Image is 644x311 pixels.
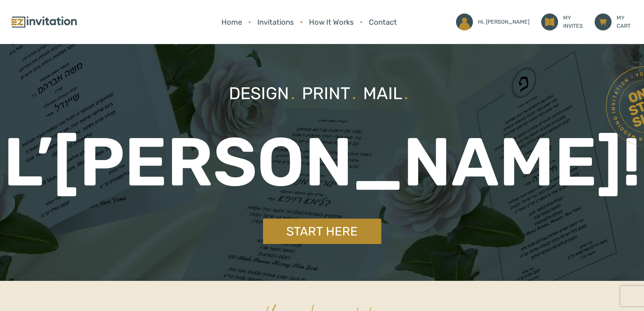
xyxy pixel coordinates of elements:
[218,13,245,31] a: Home
[10,15,78,29] img: logo.png
[538,10,586,34] a: MYINVITES
[563,14,583,30] p: MY INVITES
[352,83,356,104] span: .
[404,83,408,104] span: .
[591,10,634,34] a: MYCART
[453,10,533,34] a: Hi, [PERSON_NAME]
[306,13,357,31] a: How It Works
[617,14,630,30] p: MY CART
[3,112,641,213] p: L’[PERSON_NAME]!
[254,13,297,31] a: Invitations
[478,18,529,26] p: Hi, [PERSON_NAME]
[263,219,381,244] a: Start Here
[595,14,612,30] img: ico_cart.png
[229,81,415,106] p: Design Print Mail
[291,83,295,104] span: .
[365,13,400,31] a: Contact
[541,14,558,30] img: ico_my_invites.png
[456,14,473,30] img: ico_account.png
